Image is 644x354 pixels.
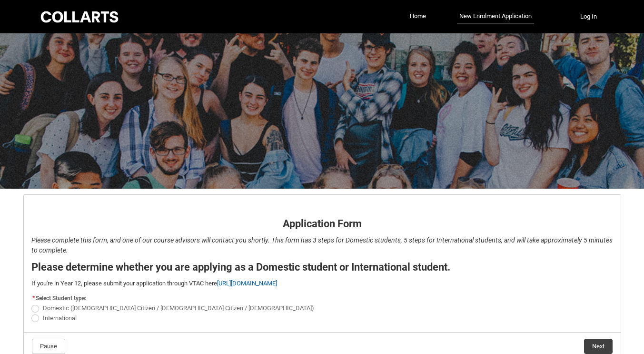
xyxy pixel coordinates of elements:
[36,295,86,302] span: Select Student type:
[457,9,534,24] a: New Enrolment Application
[32,339,65,354] button: Pause
[283,218,362,230] strong: Application Form
[31,279,613,288] p: If you're in Year 12, please submit your application through VTAC here
[43,314,77,322] span: International
[31,261,450,273] strong: Please determine whether you are applying as a Domestic student or International student.
[32,295,35,302] abbr: required
[43,304,314,312] span: Domestic ([DEMOGRAPHIC_DATA] Citizen / [DEMOGRAPHIC_DATA] Citizen / [DEMOGRAPHIC_DATA])
[584,339,613,354] button: Next
[31,202,120,211] strong: Application Form - Page 1
[31,236,613,254] em: Please complete this form, and one of our course advisors will contact you shortly. This form has...
[407,9,428,23] a: Home
[217,280,277,287] a: [URL][DOMAIN_NAME]
[572,9,605,24] button: Log In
